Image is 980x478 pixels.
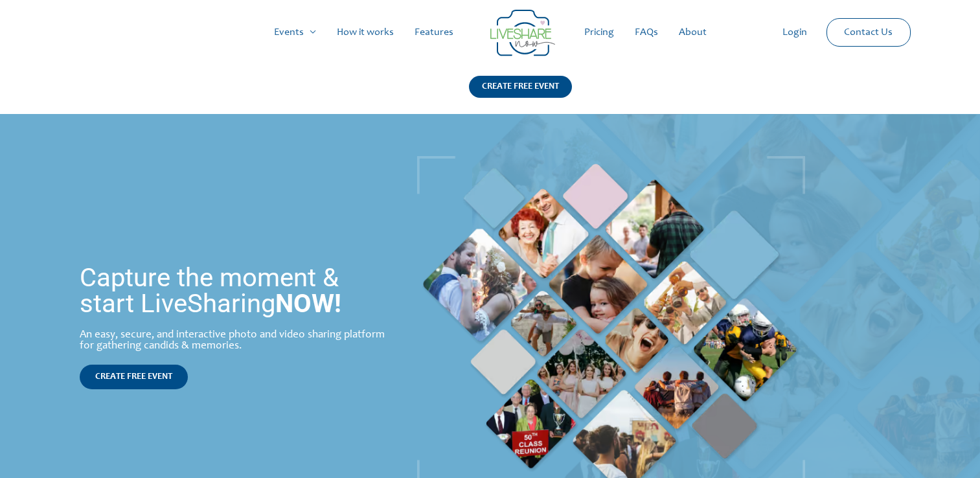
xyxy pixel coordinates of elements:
[80,365,188,389] a: CREATE FREE EVENT
[772,12,817,53] a: Login
[326,12,404,53] a: How it works
[80,330,390,352] div: An easy, secure, and interactive photo and video sharing platform for gathering candids & memories.
[404,12,464,53] a: Features
[95,372,172,381] span: CREATE FREE EVENT
[264,12,326,53] a: Events
[80,265,390,317] h1: Capture the moment & start LiveSharing
[469,76,572,98] div: CREATE FREE EVENT
[490,10,555,56] img: LiveShare logo - Capture & Share Event Memories
[668,12,717,53] a: About
[469,76,572,114] a: CREATE FREE EVENT
[834,19,903,46] a: Contact Us
[624,12,668,53] a: FAQs
[275,288,341,319] strong: NOW!
[23,12,957,53] nav: Site Navigation
[574,12,624,53] a: Pricing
